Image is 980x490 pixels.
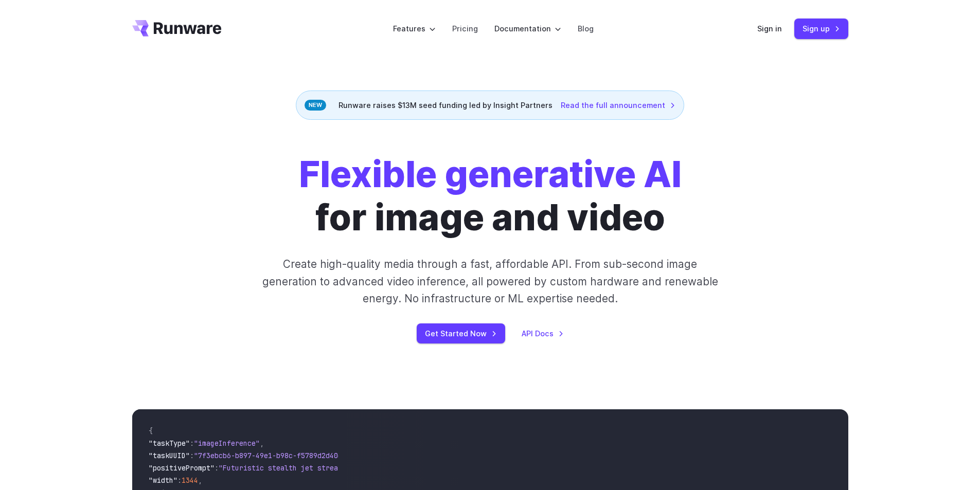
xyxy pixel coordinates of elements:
span: "width" [149,476,177,485]
span: { [149,426,153,435]
a: Read the full announcement [561,99,675,111]
a: Blog [578,23,594,34]
span: "7f3ebcb6-b897-49e1-b98c-f5789d2d40d7" [194,451,350,460]
a: API Docs [522,328,564,339]
span: "Futuristic stealth jet streaking through a neon-lit cityscape with glowing purple exhaust" [219,463,593,473]
div: Runware raises $13M seed funding led by Insight Partners [296,90,684,120]
p: Create high-quality media through a fast, affordable API. From sub-second image generation to adv... [261,256,719,307]
span: : [215,463,219,473]
span: , [198,476,202,485]
span: : [190,451,194,460]
span: : [190,439,194,448]
span: "imageInference" [194,439,260,448]
span: , [260,439,264,448]
a: Sign up [794,19,848,39]
span: "positivePrompt" [149,463,215,473]
a: Sign in [757,23,782,34]
span: 1344 [182,476,198,485]
span: : [177,476,182,485]
span: "taskUUID" [149,451,190,460]
label: Documentation [494,23,561,34]
strong: Flexible generative AI [299,152,682,196]
span: "taskType" [149,439,190,448]
h1: for image and video [299,153,682,239]
a: Pricing [452,23,478,34]
a: Get Started Now [417,323,505,343]
a: Go to / [132,20,222,37]
label: Features [393,23,436,34]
